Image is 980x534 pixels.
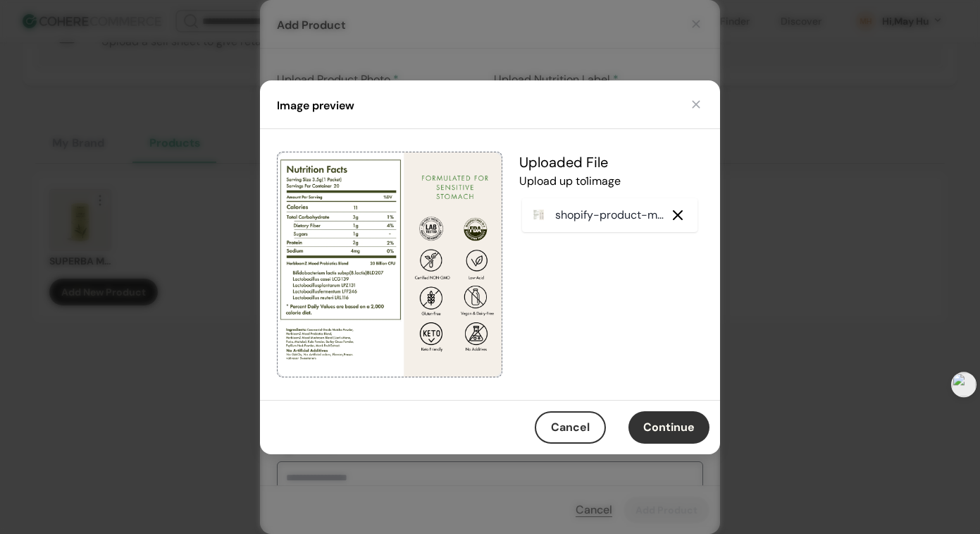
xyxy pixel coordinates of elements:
p: Upload up to 1 image [519,173,700,190]
div: Image preview [277,97,354,114]
p: shopify-product-matcha抹茶图_821e76_.png [555,207,666,224]
button: Cancel [535,411,606,444]
h5: Uploaded File [519,152,700,173]
button: Continue [628,411,709,444]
